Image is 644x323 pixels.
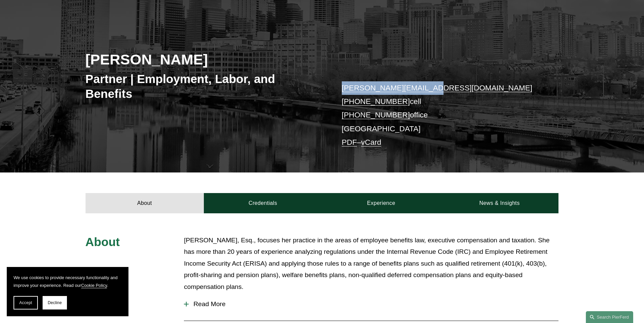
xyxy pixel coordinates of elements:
a: Cookie Policy [81,283,107,288]
button: Accept [14,296,38,309]
a: News & Insights [440,193,558,213]
a: Search this site [586,311,633,323]
p: [PERSON_NAME], Esq., focuses her practice in the areas of employee benefits law, executive compen... [184,235,558,293]
a: [PHONE_NUMBER] [342,111,410,119]
section: Cookie banner [7,267,128,316]
button: Decline [43,296,67,309]
a: PDF [342,138,357,146]
a: [PHONE_NUMBER] [342,97,410,106]
a: Experience [322,193,440,213]
span: Read More [189,300,558,308]
a: [PERSON_NAME][EMAIL_ADDRESS][DOMAIN_NAME] [342,84,532,92]
span: Accept [19,300,32,305]
h2: [PERSON_NAME] [86,51,322,68]
a: About [86,193,204,213]
button: Read More [184,295,558,313]
h3: Partner | Employment, Labor, and Benefits [86,72,322,101]
p: We use cookies to provide necessary functionality and improve your experience. Read our . [14,274,122,289]
p: cell office [GEOGRAPHIC_DATA] – [342,81,539,150]
span: Decline [48,300,62,305]
span: About [86,235,120,248]
a: vCard [361,138,381,146]
a: Credentials [204,193,322,213]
